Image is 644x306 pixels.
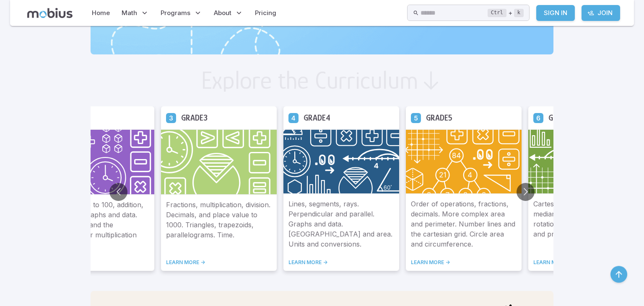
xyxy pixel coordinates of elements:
p: Cartesian grid. Probability, mean, median, and mode. Reflections, rotations, translations. Factor... [533,199,639,249]
a: LEARN MORE -> [533,259,639,266]
span: About [214,8,231,18]
a: Grade 3 [166,113,176,123]
img: Grade 2 [39,129,154,195]
img: Grade 5 [406,129,522,194]
span: Programs [161,8,190,18]
button: Go to previous slide [109,183,127,201]
button: Go to next slide [517,183,535,201]
kbd: k [514,9,524,17]
a: Grade 4 [288,113,299,123]
h5: Grade 6 [548,111,576,124]
span: Math [122,8,137,18]
img: Grade 3 [161,129,277,195]
a: LEARN MORE -> [44,259,149,266]
p: Place value up to 100, addition, subtraction, graphs and data. Skip counting and the foundations ... [44,200,149,249]
a: Grade 6 [533,113,543,123]
a: LEARN MORE -> [288,259,394,266]
a: Grade 5 [411,113,421,123]
a: Join [582,5,620,21]
a: Home [89,3,112,23]
img: Grade 6 [528,129,644,194]
div: + [488,8,524,18]
a: LEARN MORE -> [166,259,272,266]
p: Order of operations, fractions, decimals. More complex area and perimeter. Number lines and the c... [411,199,517,249]
h2: Explore the Curriculum [201,68,418,93]
a: LEARN MORE -> [411,259,517,266]
p: Fractions, multiplication, division. Decimals, and place value to 1000. Triangles, trapezoids, pa... [166,200,272,249]
p: Lines, segments, rays. Perpendicular and parallel. Graphs and data. [GEOGRAPHIC_DATA] and area. U... [288,199,394,249]
a: Sign In [536,5,575,21]
kbd: Ctrl [488,9,506,17]
h5: Grade 3 [181,111,208,124]
h5: Grade 4 [304,111,330,124]
h5: Grade 5 [426,111,452,124]
a: Pricing [252,3,279,23]
img: Grade 4 [283,129,399,194]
